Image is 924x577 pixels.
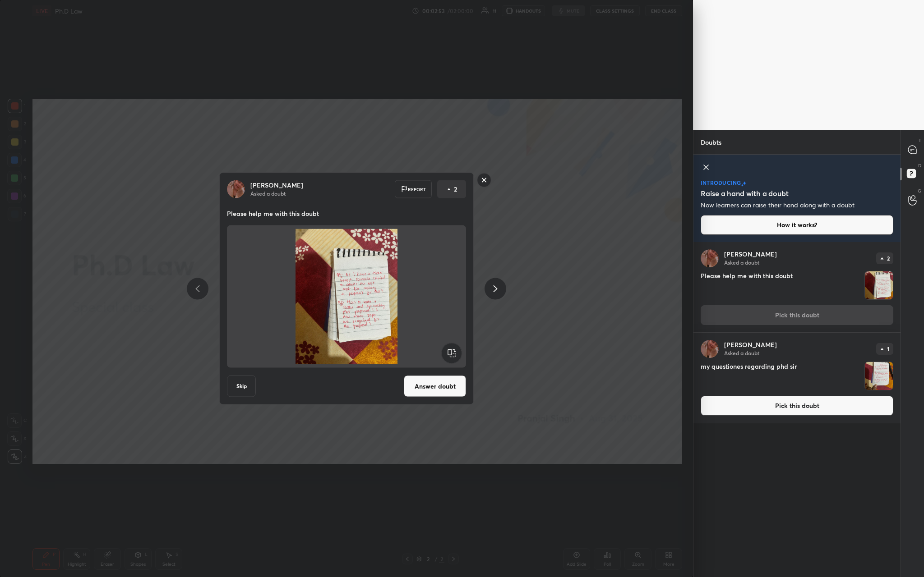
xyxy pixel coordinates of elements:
p: Now learners can raise their hand along with a doubt [701,201,855,210]
button: How it works? [701,215,893,235]
p: [PERSON_NAME] [724,341,777,348]
p: [PERSON_NAME] [250,182,303,189]
img: 17566419112AWVJA.jpg [865,271,893,299]
button: Pick this doubt [701,396,893,416]
button: Answer doubt [404,376,466,397]
img: 86ee9a4687724f78b0da32b6da279be8.jpg [701,340,719,358]
p: T [919,137,921,144]
img: 86ee9a4687724f78b0da32b6da279be8.jpg [701,249,719,267]
img: 86ee9a4687724f78b0da32b6da279be8.jpg [227,180,245,198]
h4: my questiones regarding phd sir [701,362,861,390]
img: 17566419112AWVJA.jpg [238,229,455,364]
h4: Please help me with this doubt [701,271,861,300]
p: [PERSON_NAME] [724,251,777,258]
img: large-star.026637fe.svg [743,181,746,185]
p: 1 [887,346,889,352]
p: Asked a doubt [250,190,286,197]
p: 2 [454,185,457,194]
div: Report [395,180,432,198]
p: Asked a doubt [724,349,759,357]
h5: Raise a hand with a doubt [701,188,789,199]
p: 2 [887,256,890,261]
p: G [918,188,921,194]
p: Please help me with this doubt [227,209,466,218]
p: introducing [701,180,741,185]
button: Skip [227,376,256,397]
p: D [918,162,921,169]
div: grid [693,242,901,577]
img: small-star.76a44327.svg [741,184,744,187]
img: 1756641883LYJAGG.jpg [865,362,893,390]
p: Asked a doubt [724,259,759,266]
p: Doubts [693,130,729,154]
